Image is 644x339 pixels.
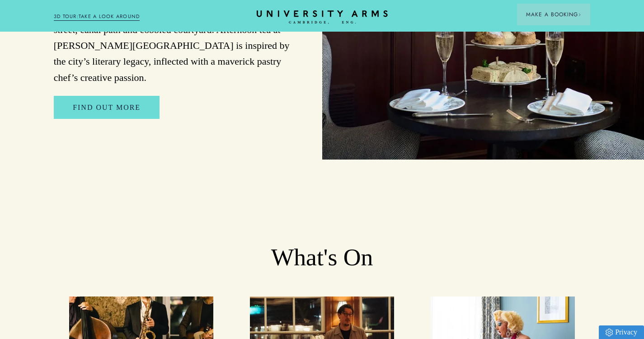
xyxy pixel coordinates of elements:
[606,329,613,336] img: Privacy
[517,4,590,25] button: Make a BookingArrow icon
[526,10,581,19] span: Make a Booking
[54,96,160,119] a: Find Out More
[54,13,140,21] a: 3D TOUR:TAKE A LOOK AROUND
[54,243,590,272] h2: What's On
[257,10,388,24] a: Home
[578,13,581,16] img: Arrow icon
[599,325,644,339] a: Privacy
